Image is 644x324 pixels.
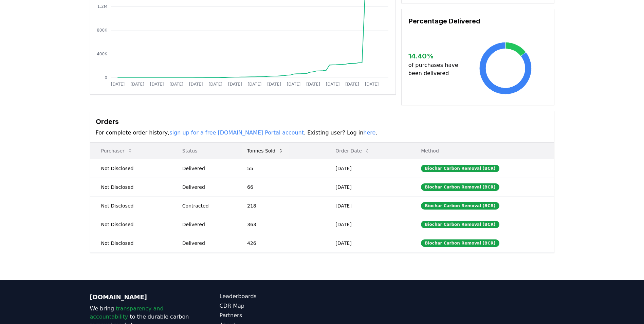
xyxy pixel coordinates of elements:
tspan: 400K [97,52,108,56]
a: here [363,129,375,136]
td: Not Disclosed [90,196,171,215]
tspan: 800K [97,28,108,33]
tspan: [DATE] [111,82,125,87]
tspan: [DATE] [228,82,242,87]
div: Delivered [182,221,231,228]
tspan: [DATE] [130,82,144,87]
td: Not Disclosed [90,178,171,196]
div: Contracted [182,202,231,209]
td: 426 [236,234,325,252]
td: [DATE] [325,178,410,196]
td: [DATE] [325,215,410,234]
div: Delivered [182,240,231,247]
a: sign up for a free [DOMAIN_NAME] Portal account [169,129,304,136]
tspan: 1.2M [97,4,107,9]
td: 66 [236,178,325,196]
button: Tonnes Sold [242,144,289,158]
div: Biochar Carbon Removal (BCR) [421,221,499,228]
div: Delivered [182,184,231,191]
tspan: [DATE] [150,82,164,87]
div: Delivered [182,165,231,172]
td: Not Disclosed [90,234,171,252]
td: 55 [236,159,325,178]
td: 218 [236,196,325,215]
button: Purchaser [96,144,138,158]
a: CDR Map [220,302,322,310]
h3: 14.40 % [408,51,464,61]
tspan: [DATE] [169,82,183,87]
p: Method [416,147,548,154]
div: Biochar Carbon Removal (BCR) [421,239,499,247]
td: 363 [236,215,325,234]
tspan: 0 [105,75,107,80]
h3: Orders [96,116,549,127]
h3: Percentage Delivered [408,16,547,26]
p: of purchases have been delivered [408,61,464,77]
p: Status [177,147,231,154]
tspan: [DATE] [208,82,222,87]
td: Not Disclosed [90,215,171,234]
tspan: [DATE] [326,82,339,87]
td: [DATE] [325,196,410,215]
div: Biochar Carbon Removal (BCR) [421,165,499,172]
div: Biochar Carbon Removal (BCR) [421,183,499,191]
tspan: [DATE] [247,82,261,87]
tspan: [DATE] [306,82,320,87]
tspan: [DATE] [345,82,359,87]
td: Not Disclosed [90,159,171,178]
tspan: [DATE] [365,82,379,87]
p: For complete order history, . Existing user? Log in . [96,129,549,137]
a: Partners [220,311,322,320]
td: [DATE] [325,234,410,252]
a: Leaderboards [220,292,322,301]
tspan: [DATE] [287,82,300,87]
p: [DOMAIN_NAME] [90,292,192,302]
span: transparency and accountability [90,305,164,320]
button: Order Date [330,144,375,158]
div: Biochar Carbon Removal (BCR) [421,202,499,210]
tspan: [DATE] [267,82,281,87]
tspan: [DATE] [189,82,203,87]
td: [DATE] [325,159,410,178]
